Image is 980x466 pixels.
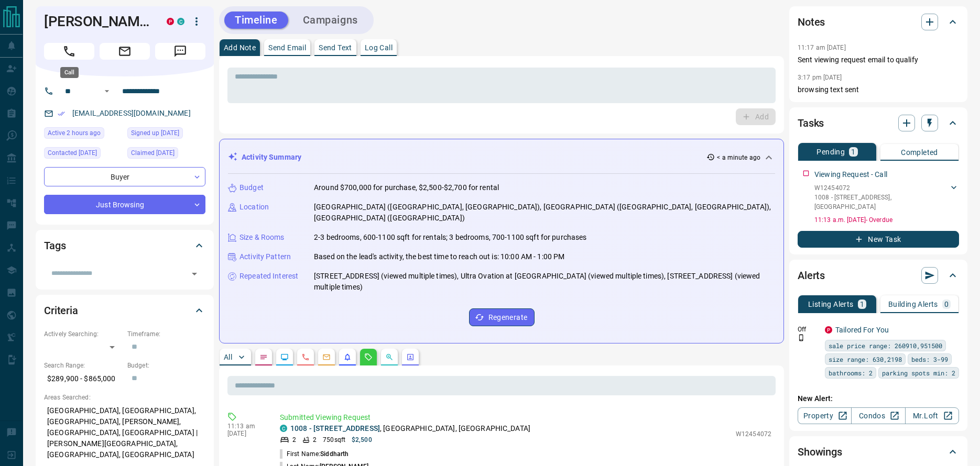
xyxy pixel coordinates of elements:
a: Tailored For You [835,326,889,334]
p: Add Note [224,44,256,51]
h2: Showings [798,443,842,460]
p: , [GEOGRAPHIC_DATA], [GEOGRAPHIC_DATA] [290,423,530,434]
svg: Opportunities [385,353,394,361]
p: 11:13 a.m. [DATE] - Overdue [814,215,959,225]
p: Search Range: [44,361,122,370]
svg: Requests [364,353,373,361]
p: Activity Summary [242,152,301,163]
svg: Listing Alerts [343,353,352,361]
p: Send Email [268,44,306,51]
span: Message [155,43,205,60]
span: bathrooms: 2 [829,368,873,378]
span: Active 2 hours ago [48,128,101,138]
p: Listing Alerts [808,301,854,308]
p: [GEOGRAPHIC_DATA], [GEOGRAPHIC_DATA], [GEOGRAPHIC_DATA], [PERSON_NAME], [GEOGRAPHIC_DATA], [GEOGR... [44,402,205,463]
svg: Emails [322,353,331,361]
h2: Tags [44,237,66,254]
p: [DATE] [227,430,264,437]
p: Off [798,325,819,334]
button: Regenerate [469,308,535,326]
div: condos.ca [177,18,184,25]
div: Just Browsing [44,195,205,214]
svg: Notes [259,353,268,361]
p: Actively Searching: [44,329,122,339]
span: Siddharth [320,450,349,458]
p: Log Call [365,44,393,51]
span: Contacted [DATE] [48,148,97,158]
div: Notes [798,9,959,35]
span: beds: 3-99 [911,354,948,364]
div: Sat May 20 2023 [127,127,205,142]
h2: Notes [798,14,825,30]
p: 2 [292,435,296,445]
span: Email [100,43,150,60]
span: Claimed [DATE] [131,148,175,158]
button: Open [101,85,113,97]
p: $2,500 [352,435,372,445]
a: [EMAIL_ADDRESS][DOMAIN_NAME] [72,109,191,117]
div: property.ca [825,326,832,334]
span: size range: 630,2198 [829,354,902,364]
p: Location [239,202,269,213]
p: Pending [816,148,845,156]
p: [GEOGRAPHIC_DATA] ([GEOGRAPHIC_DATA], [GEOGRAPHIC_DATA]), [GEOGRAPHIC_DATA] ([GEOGRAPHIC_DATA], [... [314,202,775,224]
div: Criteria [44,298,205,323]
span: Call [44,43,94,60]
p: 750 sqft [323,435,345,445]
p: 0 [944,301,949,308]
p: Sent viewing request email to qualify [798,54,959,65]
div: Sun Oct 12 2025 [44,127,122,142]
div: Activity Summary< a minute ago [228,148,775,167]
p: Submitted Viewing Request [280,412,771,423]
div: condos.ca [280,425,287,432]
p: W12454072 [736,429,771,439]
button: Campaigns [292,12,368,29]
div: Alerts [798,263,959,288]
p: Completed [901,149,938,156]
button: Open [187,267,202,281]
p: Budget [239,182,264,193]
p: 3:17 pm [DATE] [798,74,842,81]
svg: Push Notification Only [798,334,805,341]
p: W12454072 [814,183,949,193]
a: Mr.Loft [905,407,959,424]
p: 1008 - [STREET_ADDRESS] , [GEOGRAPHIC_DATA] [814,193,949,212]
div: Tasks [798,110,959,136]
p: Timeframe: [127,329,205,339]
p: New Alert: [798,393,959,404]
h2: Tasks [798,115,824,131]
h2: Criteria [44,302,78,319]
p: 1 [851,148,855,156]
p: browsing text sent [798,84,959,95]
p: Around $700,000 for purchase, $2,500-$2,700 for rental [314,182,499,193]
div: Showings [798,439,959,464]
p: Repeated Interest [239,271,298,282]
div: Tue Oct 07 2025 [44,147,122,162]
p: Building Alerts [888,301,938,308]
span: parking spots min: 2 [882,368,955,378]
h1: [PERSON_NAME] [44,13,151,30]
p: 11:13 am [227,423,264,430]
p: Viewing Request - Call [814,169,887,180]
p: 2 [313,435,317,445]
p: 11:17 am [DATE] [798,44,846,51]
p: 2-3 bedrooms, 600-1100 sqft for rentals; 3 bedrooms, 700-1100 sqft for purchases [314,232,587,243]
div: W124540721008 - [STREET_ADDRESS],[GEOGRAPHIC_DATA] [814,181,959,214]
p: Size & Rooms [239,232,285,243]
a: Condos [851,407,905,424]
p: [STREET_ADDRESS] (viewed multiple times), Ultra Ovation at [GEOGRAPHIC_DATA] (viewed multiple tim... [314,271,775,293]
p: Budget: [127,361,205,370]
p: Based on the lead's activity, the best time to reach out is: 10:00 AM - 1:00 PM [314,251,564,262]
div: Call [60,67,79,78]
div: Buyer [44,167,205,186]
p: Send Text [319,44,352,51]
a: 1008 - [STREET_ADDRESS] [290,424,380,432]
p: $289,900 - $865,000 [44,370,122,387]
p: 1 [860,301,864,308]
button: New Task [798,231,959,248]
p: First Name: [280,449,349,459]
a: Property [798,407,852,424]
svg: Agent Actions [406,353,415,361]
svg: Calls [301,353,310,361]
span: sale price range: 260910,951500 [829,340,942,351]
